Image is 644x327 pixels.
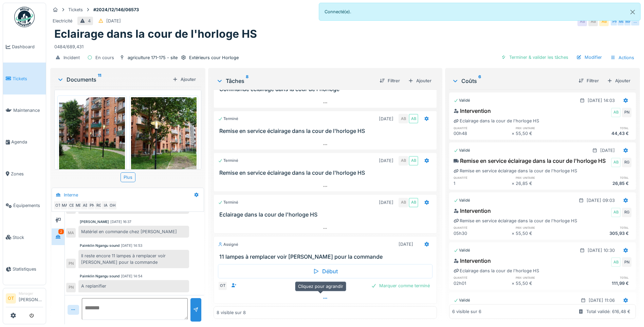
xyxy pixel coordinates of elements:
div: Incident [63,54,80,61]
h3: Remise en service éclairage dans la cour de l'horloge HS [219,128,434,134]
div: Eclairage dans la cour de l'horloge HS [454,268,539,274]
div: Filtrer [576,76,602,85]
div: Tickets [68,6,83,13]
div: AB [80,201,90,210]
div: 05h30 [454,230,511,237]
div: Electricité [53,18,72,24]
span: Stock [13,234,43,241]
div: Manager [19,291,43,296]
div: AB [409,198,418,207]
div: MA [624,17,633,26]
div: Intervention [454,207,491,215]
div: A replanifier [78,280,189,292]
div: Validé [454,148,470,153]
div: Ajouter [604,76,633,85]
sup: 8 [246,77,249,85]
div: [DATE] [600,147,615,154]
div: [DATE] [106,18,121,24]
div: [DATE] 11:06 [589,297,615,304]
div: MB [74,201,83,210]
a: Équipements [3,190,46,221]
div: 55,50 € [516,280,573,287]
div: AB [399,198,408,207]
div: Filtrer [377,76,403,85]
div: Remise en service éclairage dans la cour de l'horloge HS [454,157,606,165]
sup: 11 [98,75,101,84]
div: OT [218,281,227,291]
strong: #2024/12/146/06573 [91,6,142,13]
button: Close [625,3,640,21]
div: Paimklin Ngangu sound [80,274,119,279]
div: 2 [58,229,64,234]
div: [PERSON_NAME] [80,219,109,224]
span: Équipements [13,202,43,209]
div: Terminé [218,158,238,163]
h6: quantité [454,275,511,280]
div: Ajouter [405,76,434,85]
h6: total [574,225,631,230]
div: MA [60,201,70,210]
div: Terminé [218,200,238,205]
h6: quantité [454,225,511,230]
div: 0484/689,431 [54,41,636,50]
div: 55,50 € [516,130,573,137]
div: AB [611,158,621,167]
div: Assigné [218,242,238,247]
h6: prix unitaire [516,275,573,280]
div: Total validé: 616,48 € [586,308,630,315]
div: Actions [607,53,637,63]
div: × [512,180,516,187]
img: omggm0l7tk3z4obsrdn5nednh5m6 [131,97,197,185]
div: × [512,230,516,237]
div: Interne [64,192,78,198]
span: Maintenance [13,107,43,114]
div: PN [610,17,620,26]
span: Zones [11,171,43,177]
a: Dashboard [3,31,46,63]
div: Documents [57,75,170,84]
div: Matériel en commande chez [PERSON_NAME] [78,226,189,238]
div: 8 visible sur 8 [217,309,246,316]
div: 6 visible sur 6 [452,308,481,315]
div: OT [53,201,63,210]
div: [DATE] 10:30 [588,247,615,254]
span: Statistiques [13,266,43,272]
div: PN [87,201,97,210]
a: Agenda [3,126,46,158]
div: 44,43 € [574,130,631,137]
div: Plus [121,172,135,182]
div: [DATE] 14:54 [121,274,143,279]
div: Début [218,264,433,278]
li: OT [6,293,16,304]
img: 7hvaxio0vjueqfzcumluu7qrih4w [59,97,125,185]
div: Coûts [452,77,573,85]
div: AB [409,114,418,123]
div: Paimklin Ngangu sound [80,243,119,248]
div: AB [577,17,587,26]
div: AB [588,17,598,26]
div: OH [108,201,117,210]
div: agriculture 171-175 - site [128,54,178,61]
div: PN [66,259,76,268]
div: PN [622,257,631,267]
h6: quantité [454,126,511,130]
div: RG [94,201,104,210]
div: Il reste encore 11 lampes à remplacer voir [PERSON_NAME] pour la commande [78,250,189,268]
div: [DATE] [379,157,393,164]
div: 4 [88,18,91,24]
div: [DATE] 14:53 [121,243,142,248]
div: 26,85 € [516,180,573,187]
div: RG [622,208,631,217]
div: 305,93 € [574,230,631,237]
div: [DATE] [379,116,393,122]
div: Tâches [216,77,374,85]
div: [DATE] 09:03 [587,197,615,204]
div: Modifier [574,53,605,62]
div: Validé [454,297,470,303]
div: Remise en service éclairage dans la cour de l'horloge HS [454,168,577,174]
a: Statistiques [3,253,46,285]
div: Terminer & valider les tâches [498,53,571,62]
h3: Remise en service éclairage dans la cour de l'horloge HS [219,170,434,176]
div: Ajouter [170,75,199,84]
h6: prix unitaire [516,126,573,130]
